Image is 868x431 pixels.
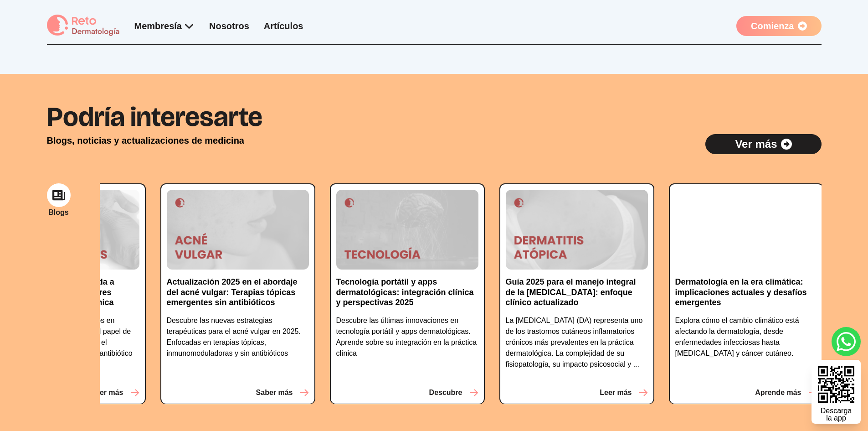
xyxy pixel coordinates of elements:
p: Descubre las nuevas estrategias terapéuticas para el acné vulgar en 2025. Enfocadas en terapias t... [167,315,309,359]
img: logo Reto dermatología [47,15,120,37]
img: Dermatología en la era climática: implicaciones actuales y desafíos emergentes [675,190,817,270]
div: Descarga la app [821,407,852,422]
button: Descubre [429,387,478,398]
p: Ver más [735,137,777,151]
a: Artículos [264,21,303,31]
p: Leer más [600,387,632,398]
p: Guía 2025 para el manejo integral de la [MEDICAL_DATA]: enfoque clínico actualizado [506,277,648,308]
p: Explora cómo el cambio climático está afectando la dermatología, desde enfermedades infecciosas h... [675,315,817,359]
button: Aprende más [755,387,817,398]
img: Actualización 2025 en el abordaje del acné vulgar: Terapias tópicas emergentes sin antibióticos [167,190,309,270]
img: Guía 2025 para el manejo integral de la dermatitis atópica: enfoque clínico actualizado [506,190,648,270]
a: Guía 2025 para el manejo integral de la [MEDICAL_DATA]: enfoque clínico actualizado [506,277,648,315]
a: Actualización 2025 en el abordaje del acné vulgar: Terapias tópicas emergentes sin antibióticos [167,277,309,315]
a: Dermatología en la era climática: implicaciones actuales y desafíos emergentes [675,277,817,315]
p: Blogs [48,207,68,218]
h2: Podría interesarte [47,103,822,130]
button: Conocer más [77,387,139,398]
a: Tecnología portátil y apps dermatológicas: integración clínica y perspectivas 2025 [336,277,478,315]
button: Leer más [600,387,647,398]
p: Saber más [256,387,293,398]
button: Blogs [47,183,71,218]
button: Saber más [256,387,309,398]
p: Blogs, noticias y actualizaciones de medicina [47,134,244,147]
a: Nosotros [209,21,249,31]
img: Tecnología portátil y apps dermatológicas: integración clínica y perspectivas 2025 [336,190,478,270]
div: Membresía [134,20,195,32]
a: whatsapp button [832,327,861,356]
p: La [MEDICAL_DATA] (DA) representa uno de los trastornos cutáneos inflamatorios crónicos más preva... [506,315,648,370]
a: Comienza [736,16,821,36]
p: Actualización 2025 en el abordaje del acné vulgar: Terapias tópicas emergentes sin antibióticos [167,277,309,308]
p: Conocer más [77,387,123,398]
p: Aprende más [755,387,801,398]
a: Ver más [705,134,821,154]
p: Descubre las últimas innovaciones en tecnología portátil y apps dermatológicas. Aprende sobre su ... [336,315,478,359]
p: Dermatología en la era climática: implicaciones actuales y desafíos emergentes [675,277,817,308]
p: Tecnología portátil y apps dermatológicas: integración clínica y perspectivas 2025 [336,277,478,308]
p: Descubre [429,387,462,398]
